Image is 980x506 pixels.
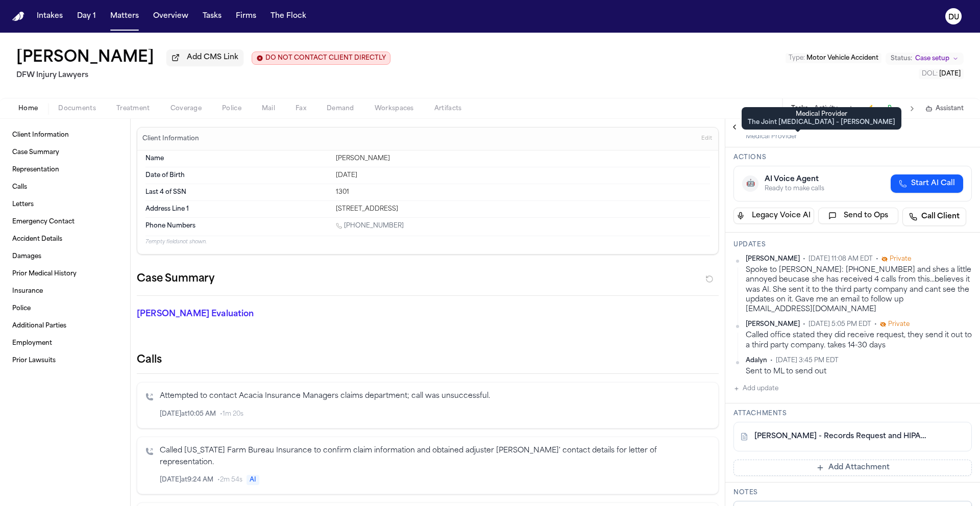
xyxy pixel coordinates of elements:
span: Case setup [915,55,949,63]
dt: Date of Birth [145,171,330,180]
dt: Name [145,155,330,163]
span: Phone Numbers [145,222,195,230]
a: Insurance [8,283,122,299]
div: Called office stated they did receive request, they send it out to a third party company. takes 1... [746,331,972,350]
a: Home [12,12,24,21]
button: Edit [698,131,715,147]
span: Home [18,105,38,113]
button: Back to All Tasks [725,123,799,131]
button: Assistant [925,105,964,113]
span: Status: [891,55,912,63]
div: [DATE] [336,171,710,180]
a: Prior Medical History [8,266,122,282]
button: Edit matter name [16,49,154,67]
a: Employment [8,335,122,351]
a: Additional Parties [8,318,122,334]
button: Add CMS Link [166,49,243,66]
span: 🤖 [746,179,755,189]
button: Legacy Voice AI [733,208,814,224]
a: Firms [232,7,260,26]
span: Private [888,320,910,328]
button: Edit Type: Motor Vehicle Accident [786,53,881,63]
button: Send to Ops [818,208,899,224]
span: Police [222,105,241,113]
span: Type : [789,55,805,61]
a: Damages [8,248,122,265]
span: • [803,320,805,328]
button: Add Task [844,102,858,116]
span: Adalyn [746,357,767,365]
span: • [874,320,877,328]
div: AI Voice Agent [765,174,824,185]
span: [PERSON_NAME] [746,320,800,328]
button: Day 1 [73,7,100,26]
span: DO NOT CONTACT CLIENT DIRECTLY [265,54,386,62]
span: Workspaces [375,105,414,113]
button: Matters [106,7,143,26]
span: [PERSON_NAME] [746,255,800,263]
p: 7 empty fields not shown. [145,238,710,246]
a: Call 1 (425) 760-7628 [336,222,404,230]
h2: Case Summary [137,271,214,287]
div: 1301 [336,188,710,196]
h3: Actions [733,154,972,162]
h2: DFW Injury Lawyers [16,69,390,82]
span: • 1m 20s [220,410,243,418]
span: • 2m 54s [217,476,242,484]
a: Accident Details [8,231,122,247]
h3: Client Information [140,135,201,143]
h3: Notes [733,489,972,497]
span: Artifacts [434,105,462,113]
span: [DATE] at 9:24 AM [160,476,213,484]
a: Client Information [8,127,122,143]
span: Fax [296,105,306,113]
p: [PERSON_NAME] Evaluation [137,308,323,320]
a: Case Summary [8,144,122,161]
span: Add CMS Link [187,53,238,63]
span: Demand [327,105,354,113]
a: The Flock [266,7,310,26]
span: [DATE] 5:05 PM EDT [808,320,871,328]
dt: Address Line 1 [145,205,330,213]
button: Start AI Call [891,174,963,193]
span: Private [890,255,911,263]
span: • [876,255,878,263]
span: AI [247,475,259,485]
span: [DATE] 11:08 AM EDT [808,255,873,263]
a: Call Client [902,208,966,226]
a: Prior Lawsuits [8,352,122,369]
a: Police [8,300,122,317]
button: Edit DOL: 2024-08-26 [919,69,964,79]
span: Medical Provider [746,133,916,141]
span: [DATE] [939,71,961,77]
div: [PERSON_NAME] [336,155,710,163]
span: • [770,357,773,365]
a: Representation [8,162,122,178]
button: Activity [814,105,838,113]
img: Finch Logo [12,12,24,21]
button: Intakes [33,7,67,26]
p: Attempted to contact Acacia Insurance Managers claims department; call was unsuccessful. [160,391,710,402]
div: Medical Provider [748,110,895,118]
button: Make a Call [885,102,899,116]
button: Tasks [791,105,808,113]
button: Create Immediate Task [864,102,878,116]
span: Motor Vehicle Accident [806,55,878,61]
button: Edit client contact restriction [252,52,390,65]
h3: Updates [733,241,972,249]
span: • [803,255,805,263]
h1: [PERSON_NAME] [16,49,154,67]
span: Treatment [116,105,150,113]
button: Tasks [199,7,226,26]
span: Coverage [170,105,202,113]
a: Letters [8,196,122,213]
button: Add update [733,383,778,395]
a: [PERSON_NAME] - Records Request and HIPAA Release to The Joint [MEDICAL_DATA] - [DATE] [754,432,930,442]
a: Calls [8,179,122,195]
span: Mail [262,105,275,113]
button: Change status from Case setup [886,53,964,65]
button: Overview [149,7,192,26]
